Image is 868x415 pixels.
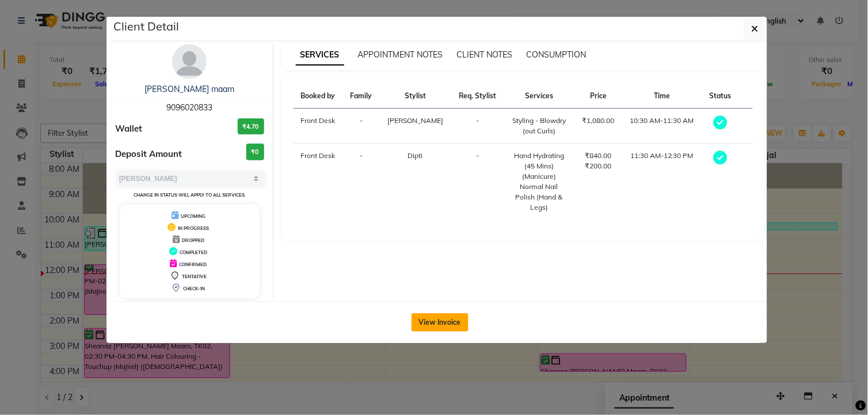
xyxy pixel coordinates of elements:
[182,237,204,243] span: DROPPED
[387,116,443,125] span: [PERSON_NAME]
[511,116,568,136] div: Styling - Blowdry (out Curls)
[575,84,622,109] th: Price
[296,45,344,66] span: SERVICES
[183,286,205,291] span: CHECK-IN
[702,84,739,109] th: Status
[113,18,179,35] h5: Client Detail
[294,109,343,144] td: Front Desk
[622,144,702,220] td: 11:30 AM-12:30 PM
[380,84,451,109] th: Stylist
[408,151,423,160] span: Dipti
[511,182,568,213] div: Normal Nail Polish (Hand & Legs)
[172,44,207,79] img: avatar
[179,262,207,267] span: CONFIRMED
[246,144,264,160] h3: ₹0
[178,225,209,231] span: IN PROGRESS
[457,49,513,60] span: CLIENT NOTES
[343,144,380,220] td: -
[451,84,504,109] th: Req. Stylist
[412,313,469,332] button: View Invoice
[527,49,587,60] span: CONSUMPTION
[182,274,207,279] span: TENTATIVE
[166,102,212,113] span: 9096020833
[582,116,615,126] div: ₹1,080.00
[238,118,264,135] h3: ₹4.70
[582,151,615,161] div: ₹840.00
[511,151,568,182] div: Hand Hydrating (45 Mins) (Manicure)
[115,122,142,136] span: Wallet
[181,213,205,219] span: UPCOMING
[144,84,234,94] a: [PERSON_NAME] maam
[115,148,182,161] span: Deposit Amount
[582,161,615,171] div: ₹200.00
[622,84,702,109] th: Time
[451,109,504,144] td: -
[504,84,574,109] th: Services
[180,249,207,255] span: COMPLETED
[134,192,246,198] small: Change in status will apply to all services.
[622,109,702,144] td: 10:30 AM-11:30 AM
[343,109,380,144] td: -
[358,49,443,60] span: APPOINTMENT NOTES
[294,84,343,109] th: Booked by
[451,144,504,220] td: -
[294,144,343,220] td: Front Desk
[343,84,380,109] th: Family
